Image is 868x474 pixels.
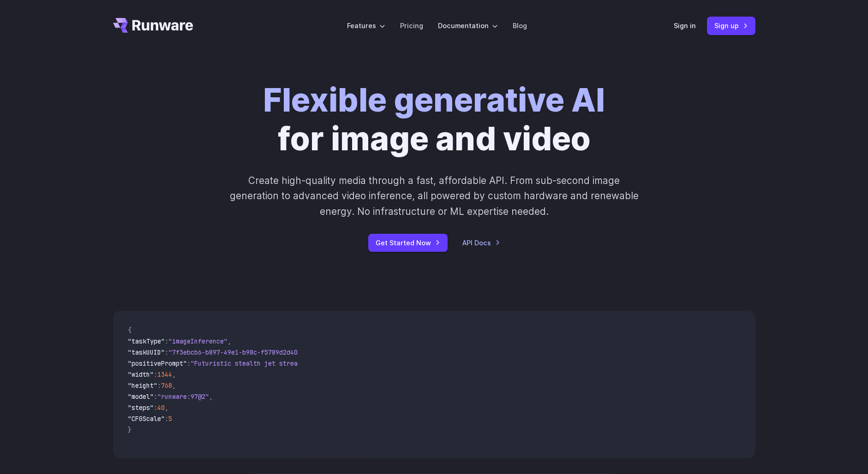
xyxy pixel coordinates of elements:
h1: for image and video [263,81,605,158]
a: Sign up [707,17,755,35]
label: Features [347,20,385,31]
span: "Futuristic stealth jet streaking through a neon-lit cityscape with glowing purple exhaust" [191,359,527,367]
span: , [172,381,176,390]
span: "taskUUID" [128,348,165,356]
span: "positivePrompt" [128,359,187,367]
span: : [165,348,168,356]
span: "7f3ebcb6-b897-49e1-b98c-f5789d2d40d7" [168,348,309,356]
span: "width" [128,370,154,379]
label: Documentation [438,20,498,31]
span: : [187,359,191,367]
span: "imageInference" [168,337,227,345]
span: : [154,370,157,379]
span: , [165,403,168,412]
a: Blog [513,20,527,31]
span: { [128,326,132,334]
a: Pricing [400,20,423,31]
span: 1344 [157,370,172,379]
a: Sign in [674,20,696,31]
span: "runware:97@2" [157,392,209,401]
span: : [154,403,157,412]
span: : [154,392,157,401]
strong: Flexible generative AI [263,81,605,119]
span: "steps" [128,403,154,412]
a: Get Started Now [368,234,448,252]
span: 40 [157,403,165,412]
span: 768 [161,381,172,390]
span: , [172,370,176,379]
span: , [209,392,213,401]
span: "taskType" [128,337,165,345]
span: } [128,426,132,434]
a: Go to / [113,18,193,33]
span: : [157,381,161,390]
span: 5 [168,415,172,423]
span: : [165,337,168,345]
span: , [227,337,231,345]
p: Create high-quality media through a fast, affordable API. From sub-second image generation to adv... [228,173,640,219]
span: : [165,415,168,423]
span: "height" [128,381,157,390]
a: API Docs [462,237,500,248]
span: "CFGScale" [128,415,165,423]
span: "model" [128,392,154,401]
